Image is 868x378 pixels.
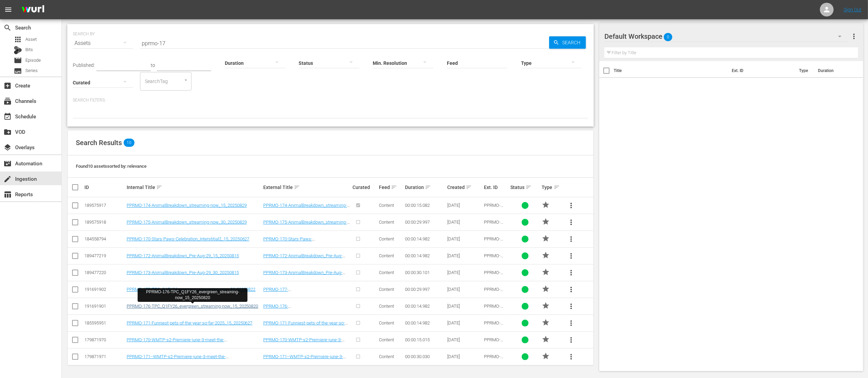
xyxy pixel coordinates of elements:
[563,248,579,264] button: more_vert
[16,2,49,18] img: ans4CAIJ8jUAAAAAAAAAAAAAAAAAAAAAAAAgQb4GAAAAAAAAAAAAAAAAAAAAAAAAJMjXAAAAAAAAAAAAAAAAAAAAAAAAgAT5G...
[263,270,345,280] a: PPRMO-173-AnimalBreakdown_Pre-Aug-29_30_20250815
[567,285,575,294] span: more_vert
[795,61,814,80] th: Type
[542,234,550,243] span: PROMO
[563,281,579,298] button: more_vert
[850,28,858,45] button: more_vert
[425,184,431,190] span: sort
[263,287,348,302] a: PPRMO-177-TPC_Q1FY26evergreen_streaming-now_30-20250822
[542,318,550,327] span: PROMO
[391,184,397,190] span: sort
[379,320,394,326] span: Content
[73,62,95,68] span: Published:
[263,236,337,247] a: PPRMO-170-Stars-Paws-Celebration_Interstitial2_15_20250627
[127,287,256,292] a: PPRMO-177-TPC_Q1FY26evergreen_streaming-now_30-20250822
[14,67,22,75] span: Series
[405,304,445,309] div: 00:00:14.982
[525,184,532,190] span: sort
[484,304,508,340] span: PPRMO-176-TPC_Q1FY26_evergreen_streaming-now_15_20250820
[447,183,482,191] div: Created
[84,270,125,275] div: 189477220
[379,270,394,275] span: Content
[156,184,162,190] span: sort
[484,320,507,356] span: PPRMO-171-Funniest-pets-of-the-year-so-far-2025_15_20250627
[73,34,133,53] div: Assets
[73,97,588,103] p: Search Filters:
[263,183,350,191] div: External Title
[567,252,575,260] span: more_vert
[127,320,253,326] a: PPRMO-171-Funniest-pets-of-the-year-so-far-2025_15_20250627
[84,185,125,190] div: ID
[124,139,135,147] span: 10
[567,302,575,310] span: more_vert
[183,77,189,83] button: Open
[844,7,861,12] a: Sign Out
[379,253,394,258] span: Content
[405,270,445,275] div: 00:00:30.101
[563,264,579,281] button: more_vert
[567,218,575,226] span: more_vert
[379,337,394,342] span: Content
[379,304,394,309] span: Content
[563,214,579,231] button: more_vert
[567,269,575,277] span: more_vert
[447,287,482,292] div: [DATE]
[127,253,239,258] a: PPRMO-172-AnimalBreakdown_Pre-Aug-29_15_20250815
[563,315,579,331] button: more_vert
[728,61,795,80] th: Ext. ID
[447,270,482,275] div: [DATE]
[127,304,258,309] a: PPRMO-176-TPC_Q1FY26_evergreen_streaming-now_15_20250820
[405,354,445,359] div: 00:00:30.030
[3,175,12,183] span: Ingestion
[84,304,125,309] div: 191691901
[379,236,394,241] span: Content
[127,354,229,364] a: PPRMO-171--WMTP-s2-Premiere-june-3-meet-the-hosts_30_20250520_WSXP
[379,183,403,191] div: Feed
[3,82,12,90] span: Create
[127,220,247,225] a: PPRMO-175-AnimalBreakdown_streaming-now_30_20250829
[542,251,550,259] span: PROMO
[14,35,22,44] span: Asset
[3,143,12,152] span: Overlays
[664,30,672,44] span: 0
[567,319,575,327] span: more_vert
[84,320,125,326] div: 185595951
[294,184,300,190] span: sort
[379,287,394,292] span: Content
[559,36,586,49] span: Search
[3,160,12,168] span: Automation
[352,185,377,190] div: Curated
[263,220,350,230] a: PPRMO-175-AnimalBreakdown_streaming-now_30_20250829
[405,337,445,342] div: 00:00:15.015
[484,185,508,190] div: Ext. ID
[84,236,125,241] div: 184558794
[542,268,550,276] span: PROMO
[405,220,445,225] div: 00:00:29.997
[542,183,561,191] div: Type
[3,190,12,199] span: Reports
[814,61,855,80] th: Duration
[4,5,12,14] span: menu
[567,336,575,344] span: more_vert
[405,183,445,191] div: Duration
[263,320,348,331] a: PPRMO-171-Funniest-pets-of-the-year-so-far-2025_15_20250627
[405,320,445,326] div: 00:00:14.982
[563,298,579,315] button: more_vert
[263,304,334,319] a: PPRMO-176-TPC_Q1FY26_evergreen_streaming-now_15_20250820
[127,236,250,241] a: PPRMO-170-Stars-Paws-Celebration_Interstitial2_15_20250627
[484,270,507,306] span: PPRMO-173-AnimalBreakdown_Pre-Aug-29_30_20250815
[84,203,125,208] div: 189575917
[563,231,579,247] button: more_vert
[76,139,122,147] span: Search Results
[405,253,445,258] div: 00:00:14.982
[127,270,239,275] a: PPRMO-173-AnimalBreakdown_Pre-Aug-29_30_20250815
[542,335,550,343] span: PROMO
[447,220,482,225] div: [DATE]
[3,113,12,121] span: Schedule
[84,287,125,292] div: 191691902
[405,287,445,292] div: 00:00:29.997
[263,253,345,263] a: PPRMO-172-AnimalBreakdown_Pre-Aug-29_15_20250815
[447,337,482,342] div: [DATE]
[379,354,394,359] span: Content
[447,203,482,208] div: [DATE]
